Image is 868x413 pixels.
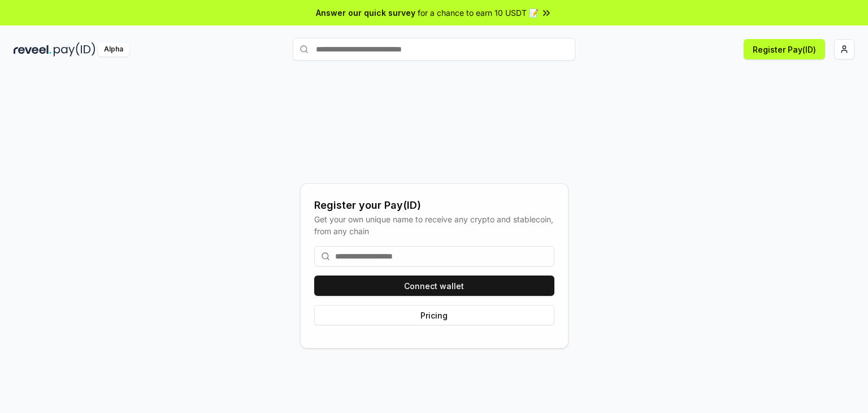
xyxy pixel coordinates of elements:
div: Alpha [98,42,129,57]
img: reveel_dark [14,42,51,57]
img: pay_id [54,42,96,57]
span: for a chance to earn 10 USDT 📝 [418,7,539,19]
div: Register your Pay(ID) [314,197,554,213]
div: Get your own unique name to receive any crypto and stablecoin, from any chain [314,213,554,237]
span: Answer our quick survey [316,7,415,19]
button: Pricing [314,305,554,325]
button: Connect wallet [314,276,554,296]
button: Register Pay(ID) [744,39,825,59]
